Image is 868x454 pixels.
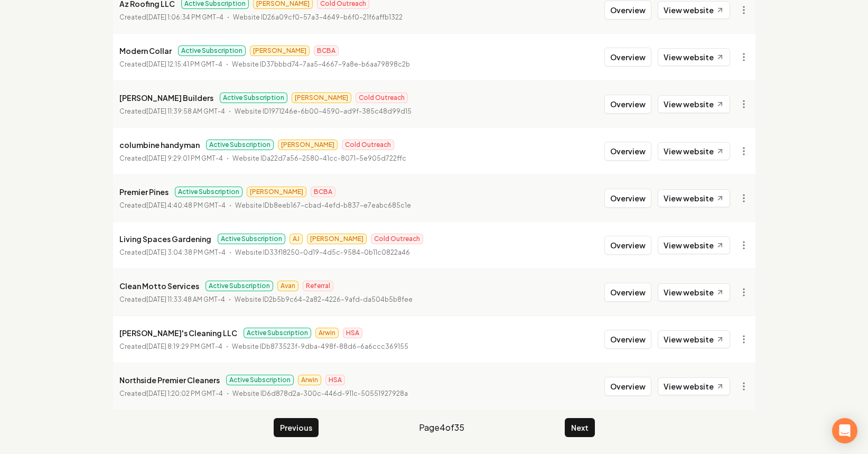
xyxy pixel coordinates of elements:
p: Website ID b873523f-9dba-498f-88d6-6a6ccc369155 [232,341,408,352]
a: View website [658,377,730,395]
p: Premier Pines [119,186,169,198]
time: [DATE] 1:06:34 PM GMT-4 [146,13,223,21]
button: Overview [604,330,651,349]
span: [PERSON_NAME] [278,140,338,150]
p: Created [119,106,225,117]
time: [DATE] 3:04:38 PM GMT-4 [146,248,226,256]
a: View website [658,330,730,348]
a: View website [658,95,730,113]
a: View website [658,236,730,254]
p: Website ID a22d7a56-2580-41cc-8071-5e905d722ffc [232,153,406,164]
span: Cold Outreach [356,92,408,103]
p: Created [119,341,222,352]
span: Active Subscription [175,187,242,197]
span: Active Subscription [220,92,287,103]
span: HSA [343,328,362,338]
time: [DATE] 1:20:02 PM GMT-4 [146,390,223,397]
span: Active Subscription [226,375,294,385]
a: View website [658,283,730,301]
p: Website ID 6d878d2a-300c-446d-911c-50551927928a [232,388,408,399]
span: Arwin [298,375,321,385]
p: Created [119,200,226,211]
span: Active Subscription [206,140,274,150]
p: Website ID 2b5b9c64-2a82-4226-9afd-da504b5b8fee [235,294,413,305]
button: Overview [604,283,651,302]
time: [DATE] 4:40:48 PM GMT-4 [146,201,226,209]
p: Modern Collar [119,44,172,57]
div: Open Intercom Messenger [832,418,857,443]
a: View website [658,1,730,19]
a: View website [658,142,730,160]
button: Next [565,418,595,437]
p: Created [119,247,226,258]
button: Overview [604,95,651,114]
p: Northside Premier Cleaners [119,374,220,386]
p: Created [119,12,223,23]
span: [PERSON_NAME] [247,187,306,197]
time: [DATE] 8:19:29 PM GMT-4 [146,342,222,350]
span: Avan [277,281,298,291]
span: Cold Outreach [342,140,394,150]
span: Page 4 of 35 [419,421,464,434]
button: Overview [604,377,651,396]
p: Website ID 33f18250-0d19-4d5c-9584-0b11c0822a46 [235,247,410,258]
span: [PERSON_NAME] [250,45,310,56]
span: Arwin [315,328,339,338]
button: Overview [604,189,651,208]
span: Cold Outreach [371,234,423,244]
span: Active Subscription [244,328,311,338]
p: [PERSON_NAME] Builders [119,91,213,104]
p: Website ID b8eeb167-cbad-4efd-b837-e7eabc685c1e [235,200,411,211]
span: HSA [325,375,345,385]
a: View website [658,189,730,207]
p: columbine handyman [119,138,200,151]
span: [PERSON_NAME] [307,234,367,244]
time: [DATE] 11:39:58 AM GMT-4 [146,107,225,115]
p: Website ID 37bbbd74-7aa5-4667-9a8e-b6aa79898c2b [232,59,410,70]
a: View website [658,48,730,66]
p: Created [119,388,223,399]
time: [DATE] 12:15:41 PM GMT-4 [146,60,222,68]
p: Created [119,153,223,164]
span: BCBA [311,187,335,197]
button: Overview [604,236,651,255]
button: Previous [274,418,319,437]
span: [PERSON_NAME] [292,92,351,103]
span: Active Subscription [178,45,246,56]
p: Website ID 26a09cf0-57a3-4649-b6f0-21f6affb1322 [233,12,403,23]
time: [DATE] 9:29:01 PM GMT-4 [146,154,223,162]
p: [PERSON_NAME]'s Cleaning LLC [119,327,237,339]
time: [DATE] 11:33:48 AM GMT-4 [146,295,225,303]
span: Referral [303,281,333,291]
button: Overview [604,48,651,67]
p: Clean Motto Services [119,280,199,292]
p: Living Spaces Gardening [119,233,211,245]
button: Overview [604,142,651,161]
p: Website ID 1971246e-6b00-4590-ad9f-385c48d99d15 [235,106,412,117]
button: Overview [604,1,651,20]
span: BCBA [314,45,339,56]
p: Created [119,59,222,70]
p: Created [119,294,225,305]
span: Active Subscription [218,234,285,244]
span: AJ [290,234,303,244]
span: Active Subscription [206,281,273,291]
